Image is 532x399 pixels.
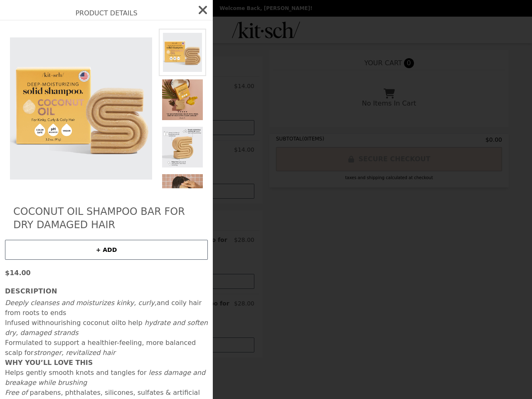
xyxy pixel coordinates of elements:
[13,205,199,232] h2: Coconut Oil Shampoo Bar for Dry Damaged Hair
[5,268,208,278] p: $14.00
[46,319,119,327] span: nourishing coconut oil
[5,319,46,327] span: Infused with
[5,240,208,260] button: + ADD
[5,29,157,188] img: Default Title
[5,286,208,296] h3: Description
[5,338,208,358] li: Formulated to support a healthier-feeling, more balanced scalp for
[5,299,157,307] em: Deeply cleanses and moisturizes kinky, curly,
[119,319,143,327] span: to help
[34,349,116,357] strong: stronger, revitalized hair
[159,123,206,171] img: Default Title
[5,369,146,377] span: Helps gently smooth knots and tangles for
[159,171,206,218] img: Default Title
[5,389,27,397] strong: Free of
[159,29,206,76] img: Default Title
[5,299,202,307] strong: and coily hair
[5,309,66,317] span: from roots to ends
[159,76,206,123] img: Default Title
[5,359,93,367] span: WHY YOU’LL LOVE THIS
